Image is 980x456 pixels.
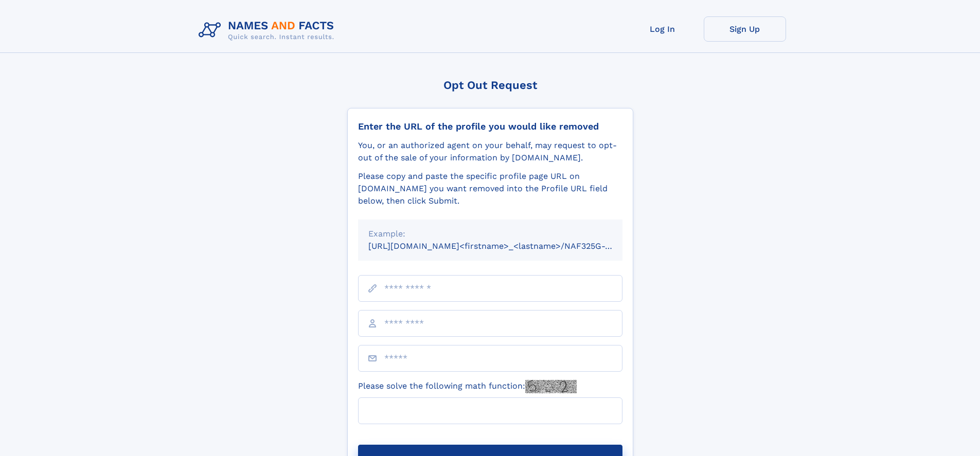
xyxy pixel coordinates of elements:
[358,380,577,393] label: Please solve the following math function:
[368,241,642,251] small: [URL][DOMAIN_NAME]<firstname>_<lastname>/NAF325G-xxxxxxxx
[358,139,622,164] div: You, or an authorized agent on your behalf, may request to opt-out of the sale of your informatio...
[621,16,704,42] a: Log In
[347,79,633,92] div: Opt Out Request
[358,121,622,132] div: Enter the URL of the profile you would like removed
[704,16,786,42] a: Sign Up
[368,228,612,240] div: Example:
[358,170,622,207] div: Please copy and paste the specific profile page URL on [DOMAIN_NAME] you want removed into the Pr...
[194,16,343,44] img: Logo Names and Facts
